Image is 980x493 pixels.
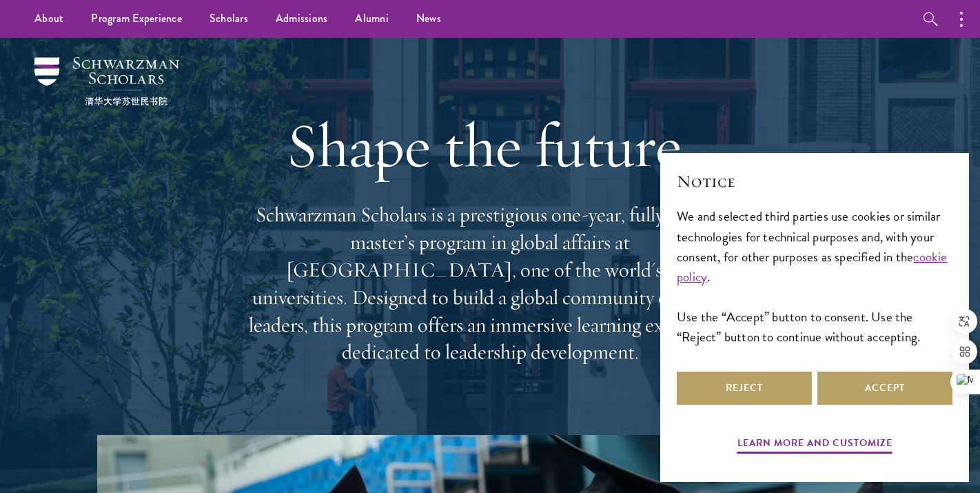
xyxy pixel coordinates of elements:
[34,57,179,105] img: Schwarzman Scholars
[817,372,952,405] button: Accept
[242,201,738,366] p: Schwarzman Scholars is a prestigious one-year, fully funded master’s program in global affairs at...
[677,170,952,193] h2: Notice
[737,434,892,456] button: Learn more and customize
[242,107,738,184] h1: Shape the future.
[677,372,812,405] button: Reject
[677,206,952,346] div: We and selected third parties use cookies or similar technologies for technical purposes and, wit...
[677,247,948,287] a: cookie policy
